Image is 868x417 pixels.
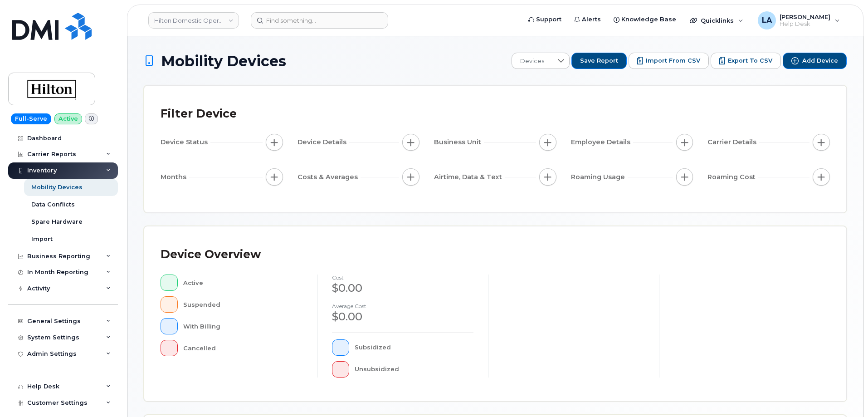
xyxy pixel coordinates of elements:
button: Save Report [571,53,627,69]
button: Add Device [783,53,847,69]
div: Filter Device [161,102,237,126]
h4: Average cost [332,303,473,309]
span: Export to CSV [728,57,772,65]
span: Device Details [297,137,349,147]
button: Export to CSV [711,53,781,69]
div: Unsubsidized [355,361,474,378]
span: Mobility Devices [161,53,286,69]
span: Business Unit [434,137,484,147]
span: Devices [512,53,552,69]
div: Subsidized [355,339,474,356]
span: Roaming Usage [571,172,628,182]
button: Import from CSV [629,53,709,69]
span: Add Device [802,57,838,65]
h4: cost [332,275,473,280]
span: Roaming Cost [707,172,758,182]
span: Carrier Details [707,137,759,147]
div: Suspended [183,296,303,313]
span: Device Status [161,137,210,147]
div: Active [183,275,303,291]
span: Costs & Averages [297,172,361,182]
div: $0.00 [332,309,473,324]
span: Save Report [580,57,618,65]
div: Device Overview [161,243,261,266]
div: $0.00 [332,280,473,296]
span: Months [161,172,189,182]
iframe: Messenger Launcher [829,378,861,410]
div: With Billing [183,318,303,334]
span: Airtime, Data & Text [434,172,505,182]
span: Import from CSV [646,57,700,65]
span: Employee Details [571,137,633,147]
div: Cancelled [183,340,303,356]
